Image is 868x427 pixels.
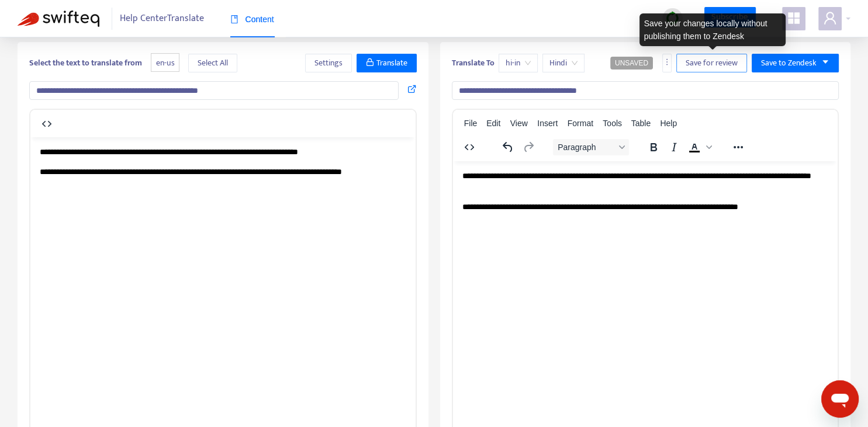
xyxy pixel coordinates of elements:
button: Settings [305,54,352,72]
span: Help [660,119,677,128]
button: Italic [664,139,684,155]
b: Select the text to translate from [29,56,142,70]
img: Swifteq [18,11,99,27]
span: Insert [537,119,558,128]
span: hi-in [506,54,531,72]
button: Undo [498,139,518,155]
button: Block Paragraph [553,139,629,155]
span: Translate [376,57,407,70]
button: more [662,54,672,72]
button: Save for review [676,54,747,72]
span: Tools [603,119,622,128]
span: Content [230,15,274,24]
span: book [230,15,238,23]
span: File [464,119,478,128]
span: Help Center Translate [120,8,204,30]
div: Save your changes locally without publishing them to Zendesk [639,13,786,46]
iframe: Button to launch messaging window [821,380,859,418]
button: Select All [188,54,237,72]
span: Hindi [549,54,577,72]
b: Translate To [452,56,494,70]
span: caret-down [821,58,829,66]
button: Reveal or hide additional toolbar items [728,139,748,155]
span: Paragraph [558,143,615,152]
button: Bold [644,139,663,155]
button: Redo [518,139,538,155]
span: UNSAVED [615,59,648,67]
span: Table [631,119,651,128]
span: Save for review [686,57,738,70]
span: View [510,119,528,128]
a: Subscribe [704,7,756,28]
span: appstore [787,11,801,25]
div: Text color Black [684,139,714,155]
span: en-us [151,53,179,72]
span: Settings [314,57,343,70]
span: Edit [486,119,500,128]
button: Save to Zendeskcaret-down [752,54,839,72]
span: Format [568,119,593,128]
span: Select All [198,57,228,70]
span: user [823,11,837,25]
button: Translate [357,54,417,72]
span: more [663,58,671,66]
span: Save to Zendesk [761,57,817,70]
img: sync.dc5367851b00ba804db3.png [665,11,680,26]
